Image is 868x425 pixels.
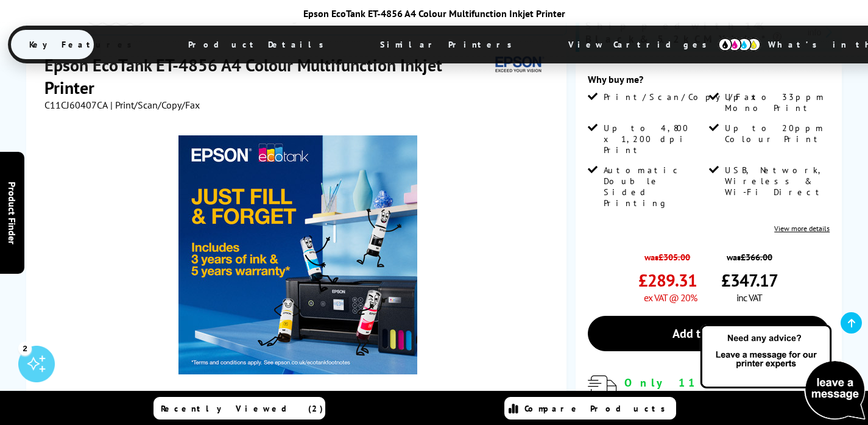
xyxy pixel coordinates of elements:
[721,245,778,263] span: was
[725,91,828,113] span: Up to 33ppm Mono Print
[588,73,830,91] div: Why buy me?
[362,30,537,59] span: Similar Printers
[638,269,697,291] span: £289.31
[153,397,325,420] a: Recently Viewed (2)
[741,251,772,263] strike: £366.00
[550,29,736,60] span: View Cartridges
[524,403,672,414] span: Compare Products
[588,316,830,351] a: Add to Basket
[658,251,690,263] strike: £305.00
[161,403,323,414] span: Recently Viewed (2)
[697,323,868,423] img: Open Live Chat window
[774,224,830,233] a: View more details
[11,30,157,59] span: Key Features
[604,165,707,209] span: Automatic Double Sided Printing
[624,376,830,418] div: for FREE Next Day Delivery
[178,135,417,374] img: Epson EcoTank ET-4856 Thumbnail
[718,38,761,51] img: cmyk-icon.svg
[44,99,108,111] span: C11CJ60407CA
[725,123,828,145] span: Up to 20ppm Colour Print
[604,91,760,102] span: Print/Scan/Copy/Fax
[624,376,749,390] span: Only 11 left
[170,30,348,59] span: Product Details
[110,99,200,111] span: | Print/Scan/Copy/Fax
[638,245,697,263] span: was
[18,341,32,355] div: 2
[604,123,707,155] span: Up to 4,800 x 1,200 dpi Print
[725,165,828,198] span: USB, Network, Wireless & Wi-Fi Direct
[504,397,676,420] a: Compare Products
[6,181,18,244] span: Product Finder
[8,7,861,20] div: Epson EcoTank ET-4856 A4 Colour Multifunction Inkjet Printer
[644,291,697,304] span: ex VAT @ 20%
[736,291,762,304] span: inc VAT
[721,269,778,291] span: £347.17
[44,54,490,99] h1: Epson EcoTank ET-4856 A4 Colour Multifunction Inkjet Printer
